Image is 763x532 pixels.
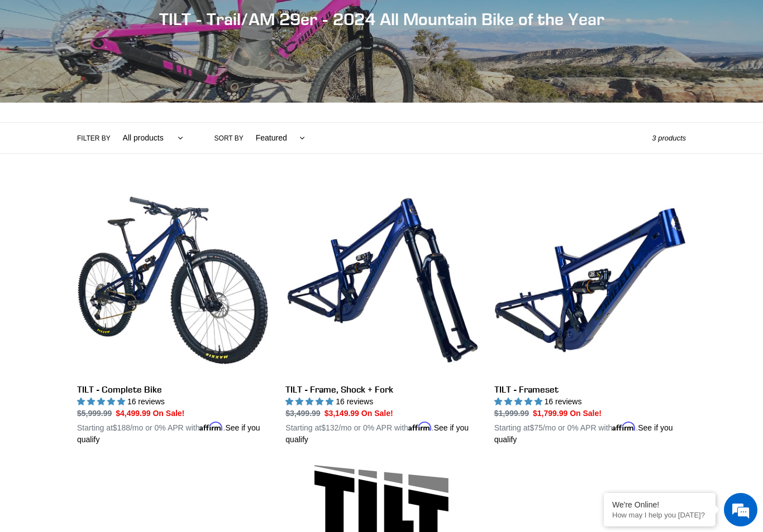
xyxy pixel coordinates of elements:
span: TILT - Trail/AM 29er - 2024 All Mountain Bike of the Year [159,9,604,29]
p: How may I help you today? [612,511,707,519]
label: Sort by [214,133,244,143]
label: Filter by [77,133,111,143]
div: We're Online! [612,500,707,509]
span: 3 products [652,134,686,142]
